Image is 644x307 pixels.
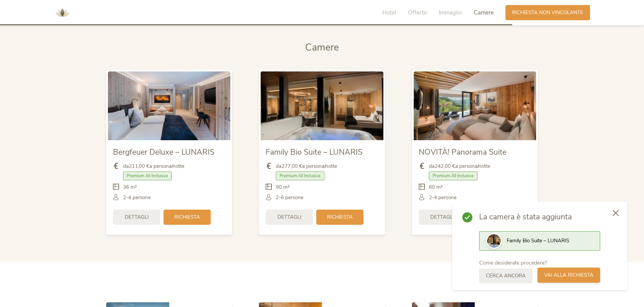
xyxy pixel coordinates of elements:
[429,163,490,170] span: da a persona/notte
[113,147,214,157] span: Bergfeuer Deluxe – LUNARIS
[512,9,583,16] span: Richiesta non vincolante
[487,234,501,248] img: Preview
[125,214,149,221] span: Dettagli
[129,163,149,170] b: 211,00 €
[479,259,547,267] span: Come desiderate procedere?
[266,147,362,157] span: Family Bio Suite – LUNARIS
[430,214,454,221] span: Dettagli
[435,163,455,170] b: 242,00 €
[439,9,462,17] span: Immagini
[276,184,290,191] span: 90 m²
[123,163,184,170] span: da a persona/notte
[276,194,303,201] span: 2-6 persone
[408,9,427,17] span: Offerte
[123,194,151,201] span: 2-4 persone
[174,214,200,221] span: Richiesta
[486,272,526,279] span: Cerca ancora
[52,10,72,15] a: AMONTI & LUNARIS Wellnessresort
[507,237,569,244] span: Family Bio Suite – LUNARIS
[429,194,457,201] span: 2-4 persone
[419,147,506,157] span: NOVITÀ! Panorama Suite
[276,172,324,180] span: Premium All Inclusive
[429,172,477,180] span: Premium All Inclusive
[52,3,72,23] img: AMONTI & LUNARIS Wellnessresort
[108,71,230,140] img: Bergfeuer Deluxe – LUNARIS
[479,212,600,222] span: La camera è stata aggiunta
[276,163,337,170] span: da a persona/notte
[277,214,301,221] span: Dettagli
[414,71,536,140] img: NOVITÀ! Panorama Suite
[327,214,353,221] span: Richiesta
[123,184,137,191] span: 36 m²
[282,163,302,170] b: 277,00 €
[305,41,339,54] span: Camere
[544,272,593,279] span: Vai alla richiesta
[474,9,494,17] span: Camere
[123,172,172,180] span: Premium All Inclusive
[382,9,396,17] span: Hotel
[429,184,443,191] span: 60 m²
[261,71,383,140] img: Family Bio Suite – LUNARIS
